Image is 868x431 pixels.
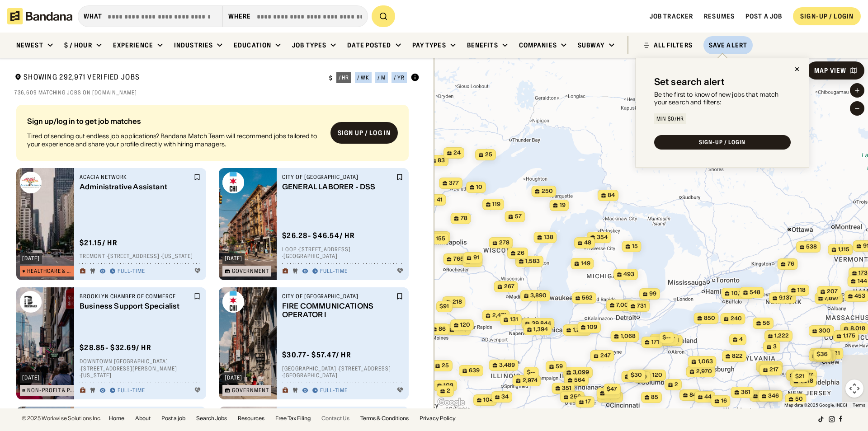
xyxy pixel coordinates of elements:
[739,336,743,343] span: 4
[656,116,684,122] div: Min $0/hr
[525,258,540,265] span: 1,583
[329,75,333,82] div: $
[858,277,867,285] span: 144
[698,358,713,365] span: 1,063
[632,243,638,250] span: 15
[843,332,855,340] span: 1,175
[515,213,522,220] span: 57
[22,256,40,261] div: [DATE]
[282,173,394,181] div: City of [GEOGRAPHIC_DATA]
[817,351,828,357] span: $36
[663,334,671,341] span: $--
[437,196,443,204] span: 41
[763,319,770,327] span: 56
[27,132,323,148] div: Tired of sending out endless job applications? Bandana Match Team will recommend jobs tailored to...
[492,312,506,319] span: 2,471
[650,12,693,20] a: Job Tracker
[282,302,394,319] div: FIRE COMMUNICATIONS OPERATOR I
[587,323,597,331] span: 109
[22,375,40,380] div: [DATE]
[492,201,500,208] span: 119
[109,416,124,421] a: Home
[623,271,634,278] span: 493
[795,373,805,379] span: $21
[704,314,715,322] span: 850
[806,243,817,251] span: 538
[838,246,849,253] span: 1,115
[321,416,349,421] a: Contact Us
[161,416,185,421] a: Post a job
[483,396,493,404] span: 104
[600,352,611,360] span: 247
[652,371,662,379] span: 120
[225,375,242,380] div: [DATE]
[556,363,563,370] span: 59
[27,388,75,393] div: Non-Profit & Public Service
[616,301,631,309] span: 7,001
[282,350,351,360] div: $ 30.77 - $57.47 / hr
[854,292,865,300] span: 453
[532,320,551,328] span: 39,844
[699,140,745,145] div: SIGN-UP / LOGIN
[797,286,806,294] span: 118
[530,292,547,300] span: 3,890
[750,289,760,296] span: 548
[850,325,865,333] span: 8,018
[282,231,355,240] div: $ 26.28 - $46.54 / hr
[357,75,369,80] div: / wk
[80,238,118,248] div: $ 21.15 / hr
[282,293,394,300] div: City of [GEOGRAPHIC_DATA]
[584,239,591,247] span: 48
[360,416,409,421] a: Terms & Conditions
[449,179,459,187] span: 377
[795,395,803,403] span: 50
[80,183,192,191] div: Administrative Assistant
[637,302,646,310] span: 731
[800,12,854,20] div: SIGN-UP / LOGIN
[339,75,349,80] div: / hr
[745,12,782,20] a: Post a job
[607,385,617,392] span: $47
[80,343,151,353] div: $ 28.85 - $32.69 / hr
[476,183,482,191] span: 10
[80,173,192,181] div: Acacia Network
[27,117,323,132] div: Sign up/log in to get job matches
[560,201,566,209] span: 19
[766,363,779,370] span: 1,541
[225,256,242,261] div: [DATE]
[453,255,464,263] span: 765
[769,366,778,374] span: 217
[347,41,391,49] div: Date Posted
[721,397,727,405] span: 16
[438,157,445,164] span: 83
[222,291,244,313] img: City of Chicago logo
[573,326,587,334] span: 1,255
[649,290,656,298] span: 99
[282,365,403,379] div: [GEOGRAPHIC_DATA] · [STREET_ADDRESS] · [GEOGRAPHIC_DATA]
[80,253,201,260] div: Tremont · [STREET_ADDRESS] · [US_STATE]
[827,288,838,295] span: 207
[485,151,492,159] span: 25
[467,41,498,49] div: Benefits
[651,338,659,346] span: 171
[412,41,446,49] div: Pay Types
[84,12,102,20] div: what
[447,387,450,395] span: 2
[377,75,386,80] div: / m
[499,239,509,247] span: 278
[439,325,446,333] span: 86
[731,290,750,297] span: 10,705
[292,41,326,49] div: Job Types
[80,293,192,300] div: Brooklyn Chamber of Commerce
[585,398,591,406] span: 17
[704,12,735,20] a: Resumes
[773,343,777,351] span: 3
[16,41,43,49] div: Newest
[461,215,467,222] span: 78
[469,367,480,375] span: 639
[527,369,535,375] span: $--
[819,327,830,335] span: 300
[582,294,593,302] span: 562
[338,129,391,137] div: Sign up / Log in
